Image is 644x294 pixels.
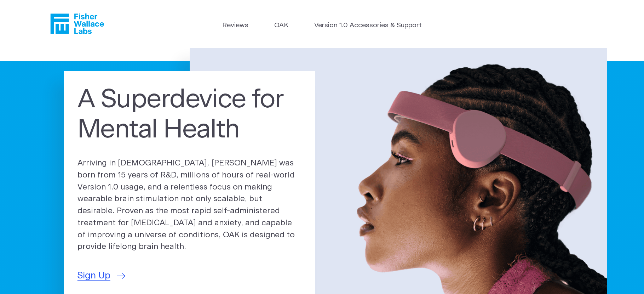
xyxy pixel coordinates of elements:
[77,157,302,253] p: Arriving in [DEMOGRAPHIC_DATA], [PERSON_NAME] was born from 15 years of R&D, millions of hours of...
[50,13,104,34] a: Fisher Wallace
[77,85,302,145] h1: A Superdevice for Mental Health
[77,269,110,283] span: Sign Up
[274,21,288,31] a: OAK
[222,21,248,31] a: Reviews
[314,21,422,31] a: Version 1.0 Accessories & Support
[77,269,125,283] a: Sign Up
